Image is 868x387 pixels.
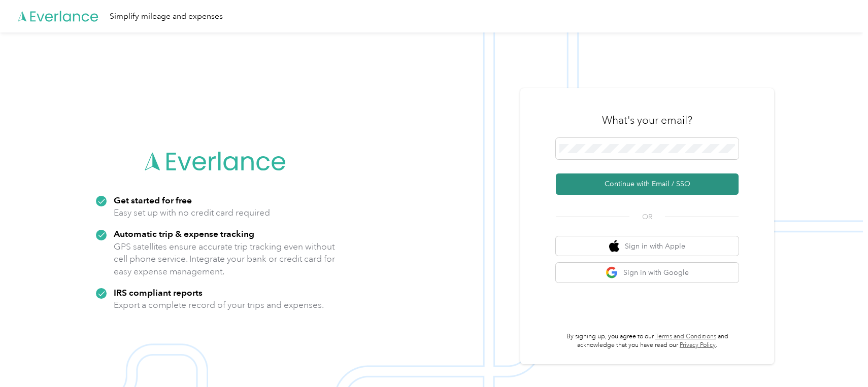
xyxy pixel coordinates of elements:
img: apple logo [609,240,619,253]
p: Easy set up with no credit card required [114,206,270,219]
p: Export a complete record of your trips and expenses. [114,299,324,311]
a: Privacy Policy [680,341,716,349]
button: google logoSign in with Google [556,263,739,283]
p: By signing up, you agree to our and acknowledge that you have read our . [556,332,739,350]
button: apple logoSign in with Apple [556,236,739,256]
p: GPS satellites ensure accurate trip tracking even without cell phone service. Integrate your bank... [114,240,336,278]
strong: Automatic trip & expense tracking [114,228,254,239]
strong: IRS compliant reports [114,287,203,298]
button: Continue with Email / SSO [556,173,739,195]
a: Terms and Conditions [655,333,716,340]
h3: What's your email? [602,113,692,127]
span: OR [629,212,665,222]
div: Simplify mileage and expenses [110,10,223,23]
img: google logo [606,266,618,279]
strong: Get started for free [114,195,192,205]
